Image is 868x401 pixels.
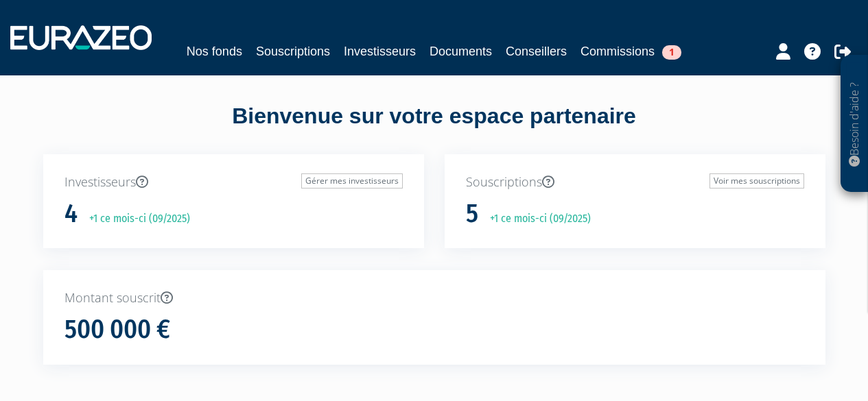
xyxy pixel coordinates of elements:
[466,173,804,191] p: Souscriptions
[480,211,591,227] p: +1 ce mois-ci (09/2025)
[847,62,863,186] p: Besoin d'aide ?
[64,173,403,191] p: Investisseurs
[430,42,492,61] a: Documents
[10,25,152,50] img: 1732889491-logotype_eurazeo_blanc_rvb.png
[64,315,170,344] h1: 500 000 €
[256,42,330,61] a: Souscriptions
[662,45,681,60] span: 1
[344,42,416,61] a: Investisseurs
[466,199,478,228] h1: 5
[301,173,403,189] a: Gérer mes investisseurs
[80,211,190,227] p: +1 ce mois-ci (09/2025)
[64,289,804,307] p: Montant souscrit
[580,42,681,61] a: Commissions1
[187,42,242,61] a: Nos fonds
[709,173,804,189] a: Voir mes souscriptions
[33,101,836,154] div: Bienvenue sur votre espace partenaire
[64,199,78,228] h1: 4
[506,42,567,61] a: Conseillers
